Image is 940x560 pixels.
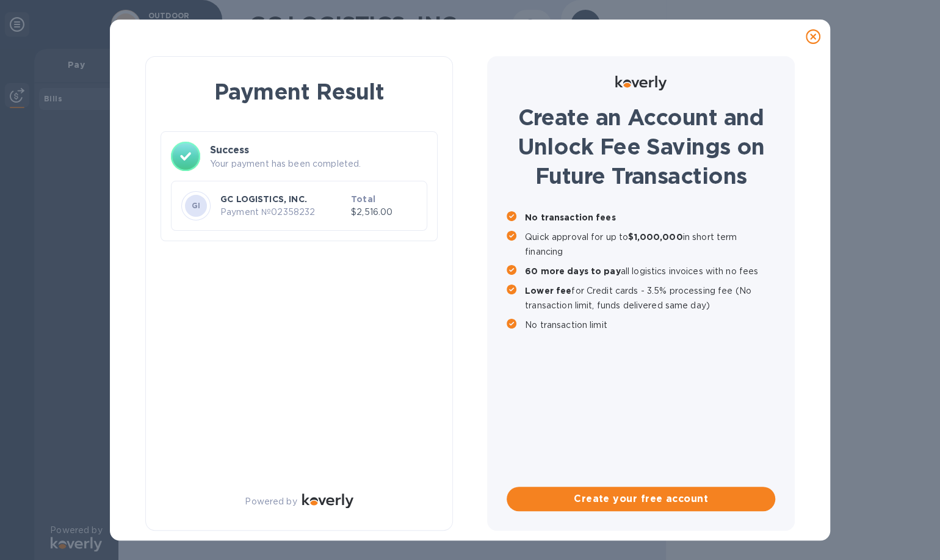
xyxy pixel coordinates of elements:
[525,266,621,276] b: 60 more days to pay
[516,492,765,506] span: Create your free account
[210,143,427,158] h3: Success
[525,318,775,332] p: No transaction limit
[351,206,417,219] p: $2,516.00
[507,487,775,511] button: Create your free account
[525,213,616,222] b: No transaction fees
[615,76,667,90] img: Logo
[192,201,201,210] b: GI
[210,158,427,170] p: Your payment has been completed.
[245,495,297,508] p: Powered by
[220,206,346,219] p: Payment № 02358232
[351,194,375,204] b: Total
[525,264,775,278] p: all logistics invoices with no fees
[220,193,346,205] p: GC LOGISTICS, INC.
[525,286,571,296] b: Lower fee
[525,283,775,313] p: for Credit cards - 3.5% processing fee (No transaction limit, funds delivered same day)
[507,103,775,191] h1: Create an Account and Unlock Fee Savings on Future Transactions
[302,493,353,508] img: Logo
[525,230,775,259] p: Quick approval for up to in short term financing
[165,76,433,107] h1: Payment Result
[628,232,682,242] b: $1,000,000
